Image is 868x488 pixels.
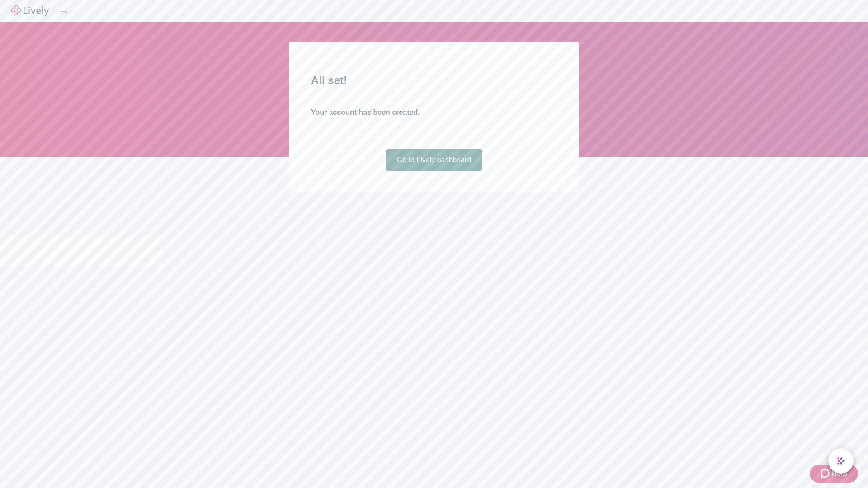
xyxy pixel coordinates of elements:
[810,465,858,483] button: Zendesk support iconHelp
[311,72,557,89] h2: All set!
[311,107,557,118] h4: Your account has been created.
[386,149,482,171] a: Go to Lively dashboard
[836,456,845,465] svg: Lively AI Assistant
[11,5,49,16] img: Lively
[60,11,67,14] button: Log out
[821,468,831,479] svg: Zendesk support icon
[831,468,847,479] span: Help
[828,448,854,474] button: chat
